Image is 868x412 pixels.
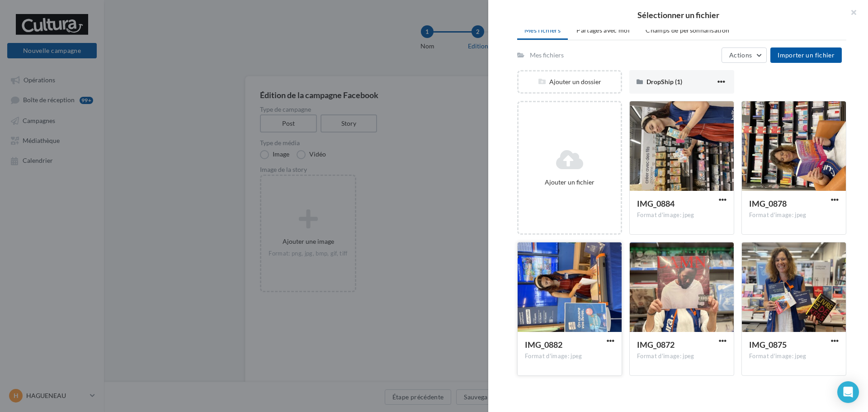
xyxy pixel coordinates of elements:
div: Format d'image: jpeg [637,352,726,360]
span: Partagés avec moi [576,26,630,34]
div: Format d'image: jpeg [637,211,726,219]
span: DropShip (1) [646,78,682,85]
span: Champs de personnalisation [646,26,729,34]
div: Ajouter un dossier [519,77,621,86]
span: IMG_0878 [749,199,787,208]
span: Actions [729,51,752,59]
div: Mes fichiers [530,51,564,60]
span: IMG_0875 [749,340,787,350]
div: Ajouter un fichier [522,178,617,187]
span: Mes fichiers [524,26,561,34]
span: IMG_0884 [637,199,675,208]
h2: Sélectionner un fichier [503,11,854,19]
button: Importer un fichier [770,47,842,63]
div: Format d'image: jpeg [749,211,839,219]
span: IMG_0872 [637,340,675,350]
span: IMG_0882 [525,340,562,350]
div: Format d'image: jpeg [749,352,839,360]
button: Actions [722,47,767,63]
div: Open Intercom Messenger [837,381,859,403]
span: Importer un fichier [778,51,835,59]
div: Format d'image: jpeg [525,352,614,360]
